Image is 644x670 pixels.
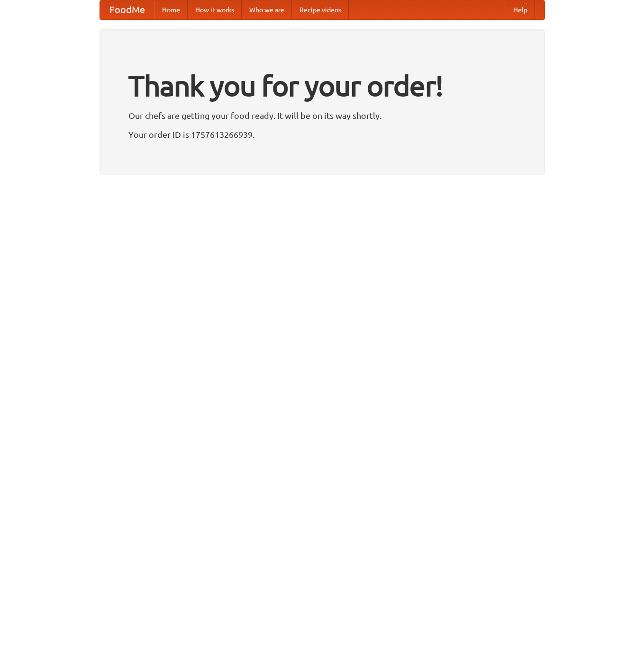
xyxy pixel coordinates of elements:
h1: Thank you for your order! [128,63,516,108]
a: Who we are [242,0,292,19]
a: Home [154,0,188,19]
a: Recipe videos [292,0,349,19]
a: Help [506,0,535,19]
a: How it works [188,0,242,19]
p: Your order ID is 1757613266939. [128,127,516,142]
a: FoodMe [100,0,154,19]
p: Our chefs are getting your food ready. It will be on its way shortly. [128,108,516,123]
